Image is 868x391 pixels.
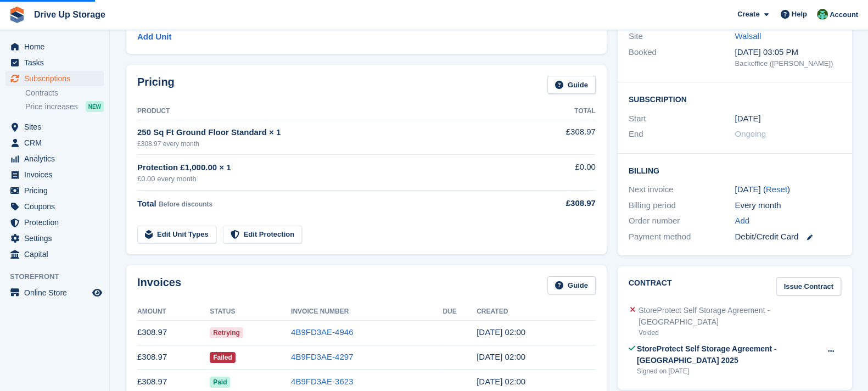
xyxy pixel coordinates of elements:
a: 4B9FD3AE-3623 [291,377,353,386]
span: Retrying [210,327,243,338]
span: Account [830,9,858,20]
h2: Contract [629,277,672,295]
a: menu [5,199,104,214]
div: £0.00 every month [137,174,525,185]
span: CRM [24,135,90,150]
span: Protection [24,215,90,230]
td: £0.00 [525,155,596,191]
div: £308.97 [525,197,596,210]
a: menu [5,167,104,182]
div: 250 Sq Ft Ground Floor Standard × 1 [137,126,525,139]
div: Start [629,113,735,125]
th: Amount [137,303,210,321]
a: menu [5,285,104,300]
span: Sites [24,119,90,135]
div: £308.97 every month [137,139,525,149]
div: Every month [735,199,841,212]
time: 2025-07-31 01:00:07 UTC [477,377,525,386]
span: Invoices [24,167,90,182]
a: menu [5,215,104,230]
a: menu [5,55,104,70]
div: Protection £1,000.00 × 1 [137,161,525,174]
a: menu [5,247,104,262]
a: menu [5,39,104,54]
div: Voided [639,328,841,338]
a: menu [5,151,104,166]
a: Drive Up Storage [30,5,110,24]
a: Issue Contract [776,277,841,295]
img: Camille [817,9,828,20]
span: Capital [24,247,90,262]
td: £308.97 [137,345,210,370]
span: Create [737,9,759,20]
span: Settings [24,231,90,246]
div: Backoffice ([PERSON_NAME]) [735,58,841,69]
div: Site [629,30,735,43]
img: stora-icon-8386f47178a22dfd0bd8f6a31ec36ba5ce8667c1dd55bd0f319d3a0aa187defe.svg [9,7,25,23]
th: Status [210,303,291,321]
a: 4B9FD3AE-4946 [291,327,353,337]
td: £308.97 [525,120,596,154]
a: menu [5,183,104,198]
span: Paid [210,377,230,388]
a: menu [5,231,104,246]
a: Add Unit [137,31,171,43]
h2: Billing [629,165,841,176]
a: 4B9FD3AE-4297 [291,352,353,361]
time: 2025-08-31 01:00:36 UTC [477,352,525,361]
a: menu [5,71,104,86]
a: Preview store [91,286,104,299]
div: End [629,128,735,141]
span: Price increases [25,102,78,112]
h2: Subscription [629,93,841,104]
div: Billing period [629,199,735,212]
span: Pricing [24,183,90,198]
span: Total [137,199,156,208]
th: Due [443,303,477,321]
a: Edit Protection [223,226,302,244]
div: Debit/Credit Card [735,231,841,243]
span: Before discounts [159,200,212,208]
a: Guide [547,276,596,294]
span: Subscriptions [24,71,90,86]
time: 2025-09-30 01:00:49 UTC [477,327,525,337]
td: £308.97 [137,320,210,345]
span: Tasks [24,55,90,70]
span: Failed [210,352,236,363]
span: Home [24,39,90,54]
h2: Pricing [137,76,175,94]
time: 2025-01-31 01:00:00 UTC [735,113,760,125]
a: Guide [547,76,596,94]
h2: Invoices [137,276,181,294]
th: Invoice Number [291,303,443,321]
div: Payment method [629,231,735,243]
a: menu [5,135,104,150]
span: Ongoing [735,129,766,138]
div: Order number [629,215,735,227]
a: Contracts [25,88,104,98]
div: Signed on [DATE] [637,366,821,376]
a: Add [735,215,749,227]
span: Analytics [24,151,90,166]
a: Reset [766,185,787,194]
a: Edit Unit Types [137,226,216,244]
th: Total [525,103,596,120]
div: Next invoice [629,183,735,196]
th: Product [137,103,525,120]
span: Storefront [10,271,109,282]
span: Help [792,9,807,20]
th: Created [477,303,596,321]
div: Booked [629,46,735,69]
div: [DATE] ( ) [735,183,841,196]
a: Walsall [735,31,761,41]
span: Online Store [24,285,90,300]
span: Coupons [24,199,90,214]
div: [DATE] 03:05 PM [735,46,841,59]
a: Price increases NEW [25,100,104,113]
div: StoreProtect Self Storage Agreement - [GEOGRAPHIC_DATA] 2025 [637,343,821,366]
div: StoreProtect Self Storage Agreement - [GEOGRAPHIC_DATA] [639,305,841,328]
div: NEW [86,101,104,112]
a: menu [5,119,104,135]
